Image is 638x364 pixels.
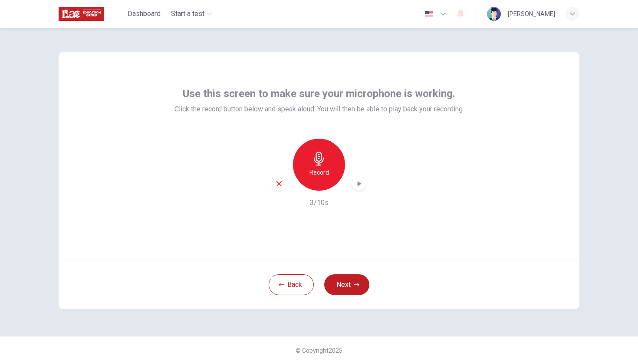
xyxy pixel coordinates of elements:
[183,87,455,101] span: Use this screen to make sure your microphone is working.
[59,5,124,23] a: ILAC logo
[309,167,329,178] h6: Record
[424,11,434,17] img: en
[296,347,342,354] span: © Copyright 2025
[124,6,164,22] button: Dashboard
[508,9,555,19] div: [PERSON_NAME]
[128,9,161,19] span: Dashboard
[293,139,345,191] button: Record
[168,6,216,22] button: Start a test
[171,9,204,19] span: Start a test
[487,7,501,21] img: Profile picture
[174,104,464,114] span: Click the record button below and speak aloud. You will then be able to play back your recording.
[324,274,369,295] button: Next
[269,274,314,295] button: Back
[59,5,104,23] img: ILAC logo
[310,198,329,208] h6: 3/10s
